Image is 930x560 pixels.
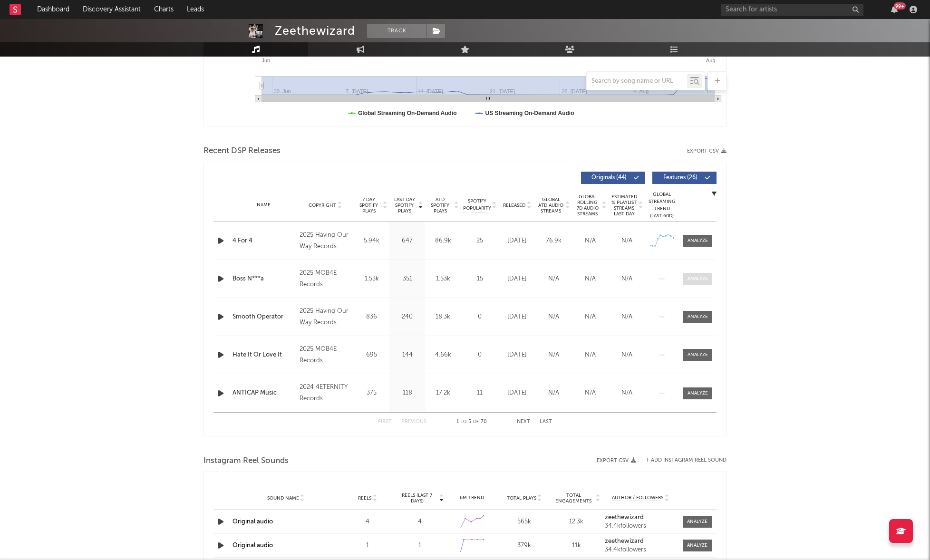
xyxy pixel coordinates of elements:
button: Next [517,419,530,425]
div: [DATE] [501,350,533,360]
button: Previous [401,419,426,425]
button: First [378,419,392,425]
div: N/A [574,274,606,284]
a: Original audio [232,542,273,549]
text: 11. … [706,88,719,94]
div: N/A [574,388,606,398]
div: 1 [396,541,444,550]
span: Last Day Spotify Plays [392,197,417,214]
div: [DATE] [501,312,533,322]
input: Search for artists [721,4,863,16]
div: N/A [538,274,570,284]
div: 647 [392,236,423,246]
a: zeethewizard [605,514,676,521]
div: 1.53k [427,274,458,284]
div: 144 [392,350,423,360]
span: Spotify Popularity [463,198,491,212]
div: 351 [392,274,423,284]
button: Export CSV [597,458,636,463]
div: N/A [538,388,570,398]
span: Originals ( 44 ) [587,175,631,181]
div: 18.3k [427,312,458,322]
div: 1.53k [356,274,387,284]
span: 7 Day Spotify Plays [356,197,381,214]
div: N/A [574,236,606,246]
a: Smooth Operator [232,312,295,322]
button: Export CSV [687,148,727,154]
div: N/A [611,274,643,284]
span: Estimated % Playlist Streams Last Day [611,194,637,217]
div: Global Streaming Trend (Last 60D) [648,191,676,220]
div: N/A [574,312,606,322]
a: ANTICAP Music [232,388,295,398]
div: 34.4k followers [605,523,676,530]
div: 2025 Having Our Way Records [300,230,351,252]
div: 86.9k [427,236,458,246]
button: Originals(44) [581,172,645,184]
span: Reels (last 7 days) [396,492,438,504]
div: 379k [501,541,548,550]
span: Recent DSP Releases [203,145,281,157]
div: 2025 Having Our Way Records [300,306,351,328]
div: 375 [356,388,387,398]
span: to [461,420,466,424]
div: 12.3k [553,517,601,527]
div: 17.2k [427,388,458,398]
div: 4.66k [427,350,458,360]
span: Total Engagements [553,492,595,504]
span: Copyright [309,203,336,208]
div: 5.94k [356,236,387,246]
a: Original audio [232,519,273,525]
div: 2025 MOB4E Records [300,344,351,367]
button: + Add Instagram Reel Sound [646,458,727,463]
span: of [473,420,479,424]
div: N/A [538,312,570,322]
a: zeethewizard [605,538,676,545]
div: 99 + [894,2,906,10]
strong: zeethewizard [605,538,644,544]
div: N/A [538,350,570,360]
div: 34.4k followers [605,547,676,553]
button: Last [540,419,552,425]
div: 2025 MOB4E Records [300,268,351,290]
div: Name [232,202,295,209]
div: 11 [463,388,496,398]
span: Released [503,203,525,208]
div: + Add Instagram Reel Sound [636,458,727,463]
div: 695 [356,350,387,360]
div: N/A [611,388,643,398]
span: Total Plays [507,495,536,501]
div: 1 [344,541,391,550]
span: ATD Spotify Plays [427,197,453,214]
div: 25 [463,236,496,246]
span: Features ( 26 ) [659,175,702,181]
div: 4 [396,517,444,527]
div: 15 [463,274,496,284]
span: Global ATD Audio Streams [538,197,564,214]
div: 1 5 70 [446,416,498,428]
span: Author / Followers [612,495,663,501]
div: 0 [463,312,496,322]
div: 0 [463,350,496,360]
div: 6M Trend [448,494,496,502]
div: N/A [574,350,606,360]
a: 4 For 4 [232,236,295,246]
div: 240 [392,312,423,322]
span: Reels [358,495,371,501]
strong: zeethewizard [605,514,644,521]
span: Global Rolling 7D Audio Streams [574,194,601,217]
div: 2024 4ETERNITY Records [300,382,351,405]
div: Zeethewizard [275,24,355,38]
div: [DATE] [501,236,533,246]
div: 118 [392,388,423,398]
button: Track [367,24,426,38]
span: Instagram Reel Sounds [203,455,289,467]
a: Hate It Or Love It [232,350,295,360]
button: Features(26) [652,172,717,184]
button: 99+ [891,6,898,13]
div: 4 [344,517,391,527]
